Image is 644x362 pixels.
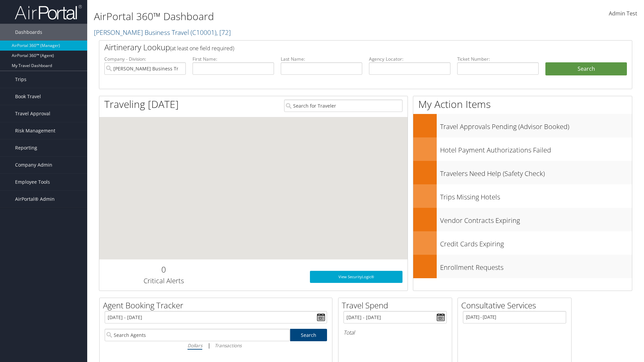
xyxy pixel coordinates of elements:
i: Transactions [215,342,241,349]
div: | [105,341,327,350]
span: Risk Management [15,122,55,139]
h3: Critical Alerts [104,276,223,286]
a: Travelers Need Help (Safety Check) [413,161,632,184]
span: Trips [15,71,26,88]
span: Employee Tools [15,174,50,190]
h3: Credit Cards Expiring [440,236,632,249]
span: Travel Approval [15,105,50,122]
h2: Travel Spend [342,300,452,311]
span: Reporting [15,139,37,156]
span: ( C10001 ) [191,28,216,37]
a: Admin Test [609,3,637,24]
h1: My Action Items [413,97,632,111]
h2: Airtinerary Lookup [104,42,583,53]
h2: Consultative Services [461,300,571,311]
a: Travel Approvals Pending (Advisor Booked) [413,114,632,137]
label: First Name: [193,56,274,62]
label: Agency Locator: [369,56,450,62]
h2: Agent Booking Tracker [103,300,332,311]
label: Company - Division: [104,56,186,62]
span: Dashboards [15,24,42,41]
span: (at least one field required) [170,45,234,52]
a: Hotel Payment Authorizations Failed [413,137,632,161]
label: Last Name: [281,56,362,62]
a: Search [290,329,327,341]
input: Search for Traveler [284,100,402,112]
label: Ticket Number: [457,56,539,62]
a: View SecurityLogic® [310,271,402,283]
h6: Total [343,329,447,336]
h1: AirPortal 360™ Dashboard [94,9,456,23]
h1: Traveling [DATE] [104,97,179,111]
span: AirPortal® Admin [15,191,55,207]
a: Credit Cards Expiring [413,231,632,255]
h2: 0 [104,264,223,275]
h3: Enrollment Requests [440,259,632,272]
h3: Travel Approvals Pending (Advisor Booked) [440,119,632,131]
h3: Travelers Need Help (Safety Check) [440,166,632,178]
a: Trips Missing Hotels [413,184,632,208]
span: Admin Test [609,10,637,17]
a: Enrollment Requests [413,255,632,278]
span: Book Travel [15,88,41,105]
i: Dollars [187,342,202,349]
img: airportal-logo.png [15,4,82,20]
h3: Hotel Payment Authorizations Failed [440,142,632,155]
span: Company Admin [15,157,52,173]
button: Search [545,62,627,76]
span: , [ 72 ] [216,28,231,37]
input: Search Agents [105,329,290,341]
h3: Vendor Contracts Expiring [440,213,632,225]
h3: Trips Missing Hotels [440,189,632,202]
a: Vendor Contracts Expiring [413,208,632,231]
a: [PERSON_NAME] Business Travel [94,28,231,37]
